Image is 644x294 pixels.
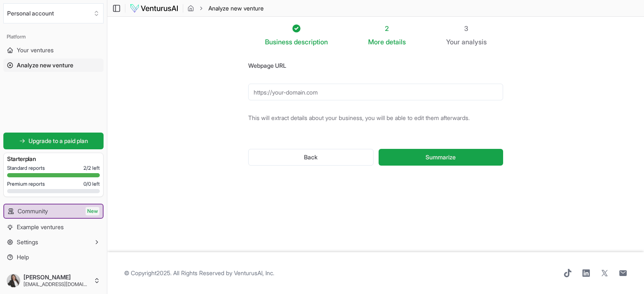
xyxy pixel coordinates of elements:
a: Analyze new venture [3,59,104,72]
span: Standard reports [7,165,45,171]
span: 2 / 2 left [83,165,100,171]
span: analysis [462,38,487,46]
div: 3 [446,23,487,33]
span: 0 / 0 left [83,181,100,187]
span: [PERSON_NAME] [23,274,90,281]
h3: Starter plan [7,155,100,163]
span: Community [18,207,48,215]
span: Summarize [426,153,456,161]
img: logo [130,3,179,13]
span: Premium reports [7,181,45,187]
a: Your ventures [3,43,104,57]
a: CommunityNew [4,205,103,218]
nav: breadcrumb [187,4,264,13]
span: Example ventures [17,223,64,231]
div: Platform [3,30,104,43]
button: Back [248,149,374,166]
span: details [386,38,406,46]
a: Upgrade to a paid plan [3,133,104,149]
span: Your [446,37,460,47]
a: Help [3,251,104,264]
span: Business [265,37,292,47]
span: More [368,37,384,47]
a: VenturusAI, Inc [234,269,273,276]
span: Your ventures [17,46,54,54]
span: Analyze new venture [208,4,264,13]
button: Summarize [379,149,503,166]
a: Example ventures [3,220,104,234]
label: Webpage URL [248,62,286,69]
input: https://your-domain.com [248,84,503,100]
span: Analyze new venture [17,61,73,69]
span: description [294,38,328,46]
span: Upgrade to a paid plan [29,137,88,145]
span: New [86,207,99,215]
img: ACg8ocLEchsV2W5XbIzaZ1jC-KIqGBajqa9aDsjOO_Go46AUHBytn2Uhcw=s96-c [7,274,20,287]
button: Select an organization [3,3,104,23]
span: Help [17,253,29,261]
span: © Copyright 2025 . All Rights Reserved by . [124,269,274,277]
span: Settings [17,238,38,246]
p: This will extract details about your business, you will be able to edit them afterwards. [248,114,503,122]
button: [PERSON_NAME][EMAIL_ADDRESS][DOMAIN_NAME] [3,271,104,291]
button: Settings [3,235,104,249]
span: [EMAIL_ADDRESS][DOMAIN_NAME] [23,281,90,288]
div: 2 [368,23,406,33]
